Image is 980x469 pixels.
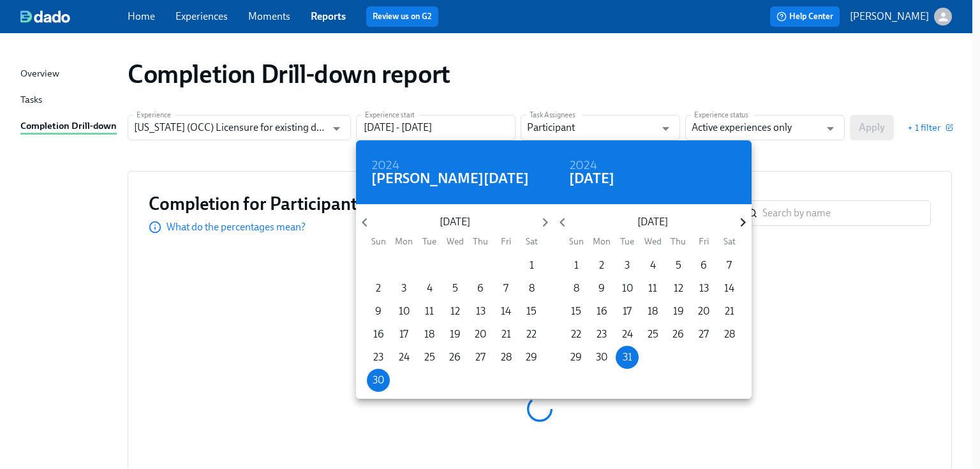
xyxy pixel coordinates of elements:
button: [DATE] [569,172,614,185]
span: Wed [443,235,466,248]
p: [DATE] [373,215,536,229]
button: 15 [565,300,588,323]
p: 21 [725,304,734,318]
button: 19 [667,300,690,323]
button: 2024 [569,160,597,172]
span: Sun [367,235,390,248]
button: 1 [520,254,543,277]
p: 4 [650,258,656,272]
p: 16 [373,327,384,341]
button: 11 [641,277,664,300]
p: 13 [699,281,709,295]
button: 28 [718,323,741,346]
button: 14 [494,300,517,323]
button: 21 [718,300,741,323]
button: 17 [616,300,639,323]
span: Tue [418,235,441,248]
p: 20 [698,304,709,318]
button: 4 [641,254,664,277]
button: 5 [667,254,690,277]
button: 30 [590,346,613,369]
button: 20 [692,300,715,323]
span: Fri [692,235,715,248]
button: 20 [469,323,492,346]
button: 4 [418,277,441,300]
p: 3 [401,281,406,295]
button: 25 [641,323,664,346]
button: 23 [590,323,613,346]
p: 22 [571,327,581,341]
p: 23 [373,350,383,364]
button: 26 [443,346,466,369]
p: 3 [625,258,630,272]
button: 22 [565,323,588,346]
p: 24 [399,350,410,364]
p: 11 [648,281,657,295]
span: Sun [565,235,588,248]
button: 13 [469,300,492,323]
button: [PERSON_NAME][DATE] [371,172,529,185]
h6: 2024 [569,156,597,176]
button: 18 [641,300,664,323]
span: Mon [590,235,613,248]
button: 8 [565,277,588,300]
button: 3 [392,277,415,300]
p: 22 [526,327,537,341]
p: 30 [373,373,384,387]
p: 14 [501,304,511,318]
button: 12 [667,277,690,300]
h4: [PERSON_NAME][DATE] [371,169,529,188]
p: 25 [648,327,658,341]
span: Tue [616,235,639,248]
p: 27 [475,350,486,364]
button: 23 [367,346,390,369]
span: Mon [392,235,415,248]
p: 1 [530,258,534,272]
span: Thu [469,235,492,248]
p: 18 [424,327,434,341]
p: 10 [399,304,410,318]
button: 24 [392,346,415,369]
button: 6 [469,277,492,300]
button: 1 [565,254,588,277]
p: 28 [501,350,512,364]
p: 24 [622,327,633,341]
span: Sat [718,235,741,248]
h6: 2024 [371,156,399,176]
p: 27 [699,327,709,341]
p: 12 [450,304,460,318]
p: 20 [475,327,486,341]
p: 8 [574,281,579,295]
button: 5 [443,277,466,300]
p: 2 [599,258,604,272]
button: 6 [692,254,715,277]
p: 7 [503,281,509,295]
p: 6 [701,258,707,272]
p: 13 [476,304,486,318]
p: 5 [452,281,458,295]
p: 25 [424,350,435,364]
p: 2 [376,281,381,295]
p: 14 [724,281,734,295]
p: 21 [501,327,511,341]
button: 17 [392,323,415,346]
button: 7 [494,277,517,300]
button: 25 [418,346,441,369]
button: 9 [590,277,613,300]
p: 16 [597,304,607,318]
span: Fri [494,235,517,248]
button: 3 [616,254,639,277]
p: 30 [596,350,607,364]
span: Sat [520,235,543,248]
button: 27 [469,346,492,369]
button: 2 [367,277,390,300]
button: 27 [692,323,715,346]
button: 14 [718,277,741,300]
button: 8 [520,277,543,300]
p: 9 [598,281,605,295]
span: Thu [667,235,690,248]
p: 18 [648,304,658,318]
button: 29 [565,346,588,369]
button: 28 [494,346,517,369]
p: 1 [574,258,579,272]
